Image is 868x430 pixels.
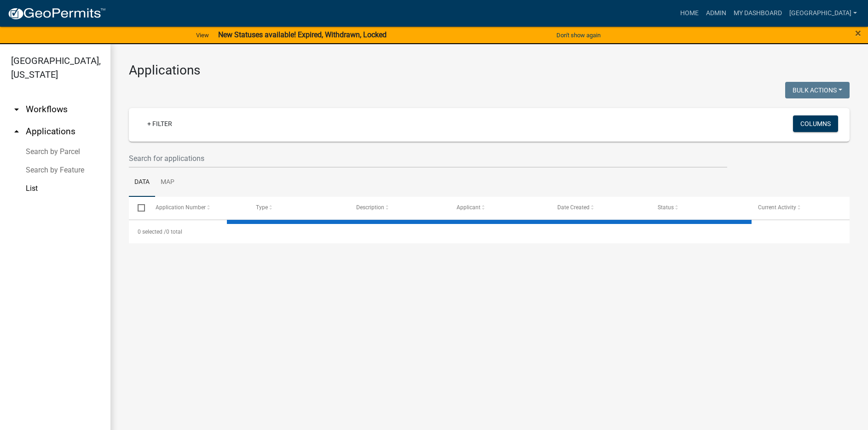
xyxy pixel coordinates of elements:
[256,204,268,211] span: Type
[677,5,702,22] a: Home
[855,27,861,40] span: ×
[146,197,247,219] datatable-header-cell: Application Number
[129,63,850,78] h3: Applications
[347,197,448,219] datatable-header-cell: Description
[247,197,347,219] datatable-header-cell: Type
[156,204,206,211] span: Application Number
[448,197,548,219] datatable-header-cell: Applicant
[356,204,384,211] span: Description
[658,204,674,211] span: Status
[129,220,850,243] div: 0 total
[548,197,648,219] datatable-header-cell: Date Created
[557,204,590,211] span: Date Created
[155,168,180,197] a: Map
[129,168,155,197] a: Data
[793,115,838,132] button: Columns
[129,197,146,219] datatable-header-cell: Select
[785,82,850,98] button: Bulk Actions
[192,28,213,43] a: View
[129,149,727,168] input: Search for applications
[138,229,166,235] span: 0 selected /
[457,204,480,211] span: Applicant
[140,115,179,132] a: + Filter
[758,204,796,211] span: Current Activity
[649,197,749,219] datatable-header-cell: Status
[553,28,604,43] button: Don't show again
[749,197,850,219] datatable-header-cell: Current Activity
[11,104,22,115] i: arrow_drop_down
[730,5,786,22] a: My Dashboard
[855,28,861,39] button: Close
[11,126,22,137] i: arrow_drop_up
[702,5,730,22] a: Admin
[786,5,861,22] a: [GEOGRAPHIC_DATA]
[218,30,387,39] strong: New Statuses available! Expired, Withdrawn, Locked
